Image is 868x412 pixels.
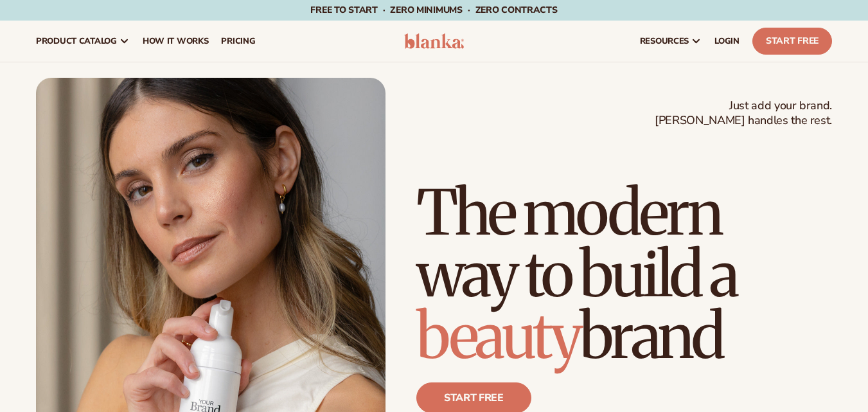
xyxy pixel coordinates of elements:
[221,36,255,46] span: pricing
[655,98,832,129] span: Just add your brand. [PERSON_NAME] handles the rest.
[633,21,708,62] a: resources
[136,21,215,62] a: How It Works
[310,4,557,16] span: Free to start · ZERO minimums · ZERO contracts
[404,33,465,49] img: logo
[143,36,209,46] span: How It Works
[640,36,689,46] span: resources
[215,21,261,62] a: pricing
[416,298,580,375] span: beauty
[752,28,832,55] a: Start Free
[714,36,740,46] span: LOGIN
[30,21,136,62] a: product catalog
[708,21,746,62] a: LOGIN
[36,36,117,46] span: product catalog
[416,182,832,367] h1: The modern way to build a brand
